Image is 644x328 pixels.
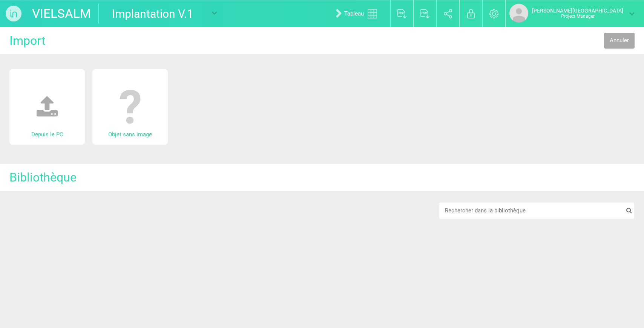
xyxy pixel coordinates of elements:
img: default_avatar.png [509,4,528,23]
button: Annuler [604,33,635,48]
a: [PERSON_NAME][GEOGRAPHIC_DATA]Project Manager [509,4,635,23]
img: settings.svg [489,9,499,18]
p: Project Manager [532,14,623,19]
img: empty.png [104,81,156,133]
strong: [PERSON_NAME][GEOGRAPHIC_DATA] [532,8,623,14]
input: Rechercher dans la bibliothèque [439,203,624,219]
a: VIELSALM [32,4,91,23]
h2: Bibliothèque [9,169,77,185]
img: export_csv.svg [420,9,430,18]
a: Depuis le PC [9,69,85,145]
p: Objet sans image [92,129,168,140]
img: share.svg [444,9,452,18]
a: Tableau [330,2,386,26]
img: locked.svg [467,9,475,18]
img: export_pdf.svg [397,9,407,18]
p: Depuis le PC [9,129,85,140]
img: tableau.svg [368,9,377,18]
h2: Import [9,33,45,49]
